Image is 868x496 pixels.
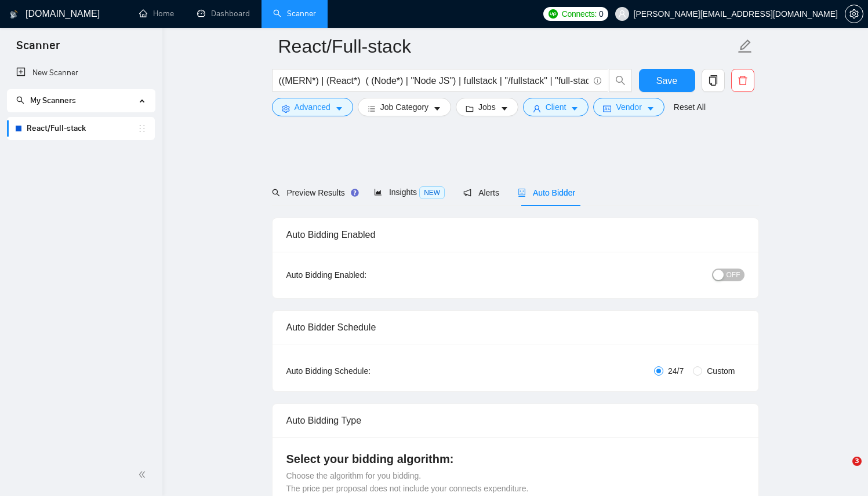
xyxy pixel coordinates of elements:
div: Auto Bidding Schedule: [286,365,439,377]
span: setting [845,9,863,19]
span: My Scanners [16,95,76,105]
a: Reset All [674,101,706,113]
span: 0 [599,8,604,20]
button: Save [639,69,695,92]
span: idcard [603,104,611,113]
a: setting [845,9,863,19]
span: edit [738,39,753,54]
span: user [533,104,541,113]
span: holder [137,124,147,133]
li: New Scanner [7,61,155,84]
a: homeHome [139,9,174,19]
input: Search Freelance Jobs... [279,74,589,88]
span: delete [732,75,754,86]
span: info-circle [594,77,601,84]
span: copy [702,75,724,86]
span: caret-down [571,104,579,113]
span: caret-down [335,104,343,113]
span: setting [282,104,290,113]
span: double-left [138,469,150,480]
span: Scanner [7,37,69,61]
span: Choose the algorithm for you bidding. The price per proposal does not include your connects expen... [286,471,529,493]
span: area-chart [374,188,382,196]
span: bars [368,104,376,113]
span: search [16,96,24,104]
span: 3 [852,457,862,466]
img: logo [10,5,18,24]
button: settingAdvancedcaret-down [272,98,353,116]
span: Vendor [616,101,641,113]
span: Save [656,74,677,88]
span: caret-down [433,104,441,113]
span: Job Category [380,101,428,113]
span: folder [466,104,474,113]
span: Auto Bidder [518,188,575,197]
button: delete [731,69,754,92]
span: My Scanners [30,95,76,105]
button: search [609,69,632,92]
div: Auto Bidding Enabled [286,218,744,251]
span: notification [463,189,471,197]
iframe: Intercom live chat [829,457,856,484]
a: searchScanner [273,9,316,19]
span: caret-down [500,104,509,113]
a: New Scanner [16,61,146,84]
button: copy [702,69,725,92]
button: barsJob Categorycaret-down [358,98,451,116]
a: dashboardDashboard [197,9,250,19]
a: React/Full-stack [27,117,137,140]
img: upwork-logo.png [549,9,558,19]
span: caret-down [647,104,655,113]
li: React/Full-stack [7,117,155,140]
span: Jobs [478,101,496,113]
span: Custom [702,365,739,377]
div: Auto Bidder Schedule [286,311,744,344]
button: idcardVendorcaret-down [593,98,664,116]
span: Advanced [295,101,331,113]
span: 24/7 [663,365,688,377]
span: NEW [419,186,445,199]
button: folderJobscaret-down [456,98,518,116]
button: userClientcaret-down [523,98,589,116]
span: user [618,10,626,18]
button: setting [845,5,863,23]
input: Scanner name... [278,32,735,61]
span: Alerts [463,188,499,197]
span: robot [518,189,526,197]
h4: Select your bidding algorithm: [286,451,744,467]
span: Connects: [562,8,597,20]
span: search [609,75,631,86]
div: Tooltip anchor [350,188,360,198]
span: Insights [374,188,445,197]
span: OFF [727,269,740,281]
span: Preview Results [272,188,355,197]
span: search [272,189,280,197]
span: Client [546,101,566,113]
div: Auto Bidding Type [286,404,744,437]
div: Auto Bidding Enabled: [286,269,439,281]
